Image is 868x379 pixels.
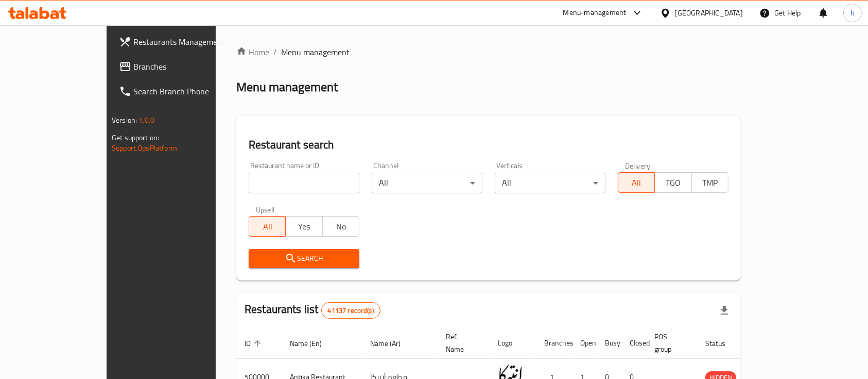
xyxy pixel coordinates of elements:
[112,113,137,127] span: Version:
[675,7,743,19] div: [GEOGRAPHIC_DATA]
[705,337,739,350] span: Status
[322,306,380,316] span: 41137 record(s)
[597,327,621,359] th: Busy
[850,7,855,19] span: h
[691,172,728,193] button: TMP
[290,337,335,350] span: Name (En)
[138,113,154,127] span: 1.0.0
[111,29,252,54] a: Restaurants Management
[372,173,482,193] div: All
[322,216,359,237] button: No
[245,302,380,319] h2: Restaurants list
[618,172,655,193] button: All
[249,173,359,193] input: Search for restaurant name or ID..
[327,219,355,234] span: No
[112,131,159,144] span: Get support on:
[285,216,322,237] button: Yes
[281,46,350,58] span: Menu management
[446,331,477,355] span: Ref. Name
[321,302,380,319] div: Total records count
[236,46,741,58] nav: breadcrumb
[236,79,338,95] h2: Menu management
[572,327,597,359] th: Open
[622,175,651,190] span: All
[253,219,282,234] span: All
[490,327,536,359] th: Logo
[621,327,646,359] th: Closed
[236,46,269,58] a: Home
[133,36,244,48] span: Restaurants Management
[696,175,724,190] span: TMP
[654,172,691,193] button: TGO
[249,216,286,237] button: All
[712,298,737,323] div: Export file
[495,173,605,193] div: All
[111,54,252,79] a: Branches
[273,46,277,58] li: /
[625,162,651,169] label: Delivery
[257,252,351,265] span: Search
[112,141,177,155] a: Support.OpsPlatform
[245,337,264,350] span: ID
[654,331,685,355] span: POS group
[256,206,275,213] label: Upsell
[133,60,244,73] span: Branches
[290,219,318,234] span: Yes
[563,7,627,19] div: Menu-management
[133,85,244,97] span: Search Branch Phone
[659,175,687,190] span: TGO
[536,327,572,359] th: Branches
[249,137,728,153] h2: Restaurant search
[370,337,414,350] span: Name (Ar)
[249,249,359,268] button: Search
[111,79,252,104] a: Search Branch Phone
